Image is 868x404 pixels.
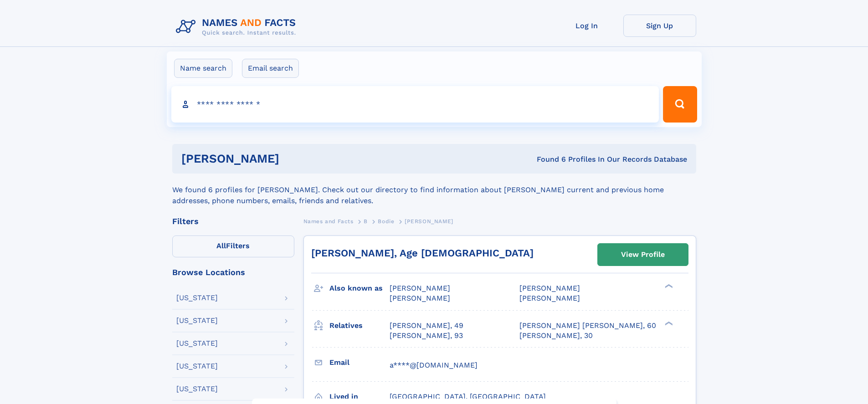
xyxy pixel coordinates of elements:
[378,218,394,225] span: Bodie
[329,355,390,370] h3: Email
[176,294,218,302] div: [US_STATE]
[621,244,665,265] div: View Profile
[663,86,697,123] button: Search Button
[663,320,673,326] div: ❯
[390,294,450,302] span: [PERSON_NAME]
[663,283,673,289] div: ❯
[216,241,226,250] span: All
[408,154,687,164] div: Found 6 Profiles In Our Records Database
[172,15,303,39] img: Logo Names and Facts
[174,59,232,78] label: Name search
[329,281,390,296] h3: Also known as
[550,15,623,37] a: Log In
[172,235,294,257] label: Filters
[623,15,696,37] a: Sign Up
[242,59,299,78] label: Email search
[303,215,354,227] a: Names and Facts
[519,321,656,331] a: [PERSON_NAME] [PERSON_NAME], 60
[176,385,218,393] div: [US_STATE]
[598,244,688,266] a: View Profile
[172,268,294,276] div: Browse Locations
[519,284,580,292] span: [PERSON_NAME]
[390,392,546,401] span: [GEOGRAPHIC_DATA], [GEOGRAPHIC_DATA]
[172,217,294,225] div: Filters
[176,340,218,347] div: [US_STATE]
[390,284,450,292] span: [PERSON_NAME]
[176,317,218,324] div: [US_STATE]
[519,294,580,302] span: [PERSON_NAME]
[378,215,394,227] a: Bodie
[181,153,408,164] h1: [PERSON_NAME]
[390,321,463,331] a: [PERSON_NAME], 49
[329,318,390,333] h3: Relatives
[364,215,368,227] a: B
[172,174,696,206] div: We found 6 profiles for [PERSON_NAME]. Check out our directory to find information about [PERSON_...
[171,86,659,123] input: search input
[405,218,453,225] span: [PERSON_NAME]
[519,331,593,341] a: [PERSON_NAME], 30
[176,363,218,370] div: [US_STATE]
[311,247,534,259] a: [PERSON_NAME], Age [DEMOGRAPHIC_DATA]
[390,331,463,341] a: [PERSON_NAME], 93
[364,218,368,225] span: B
